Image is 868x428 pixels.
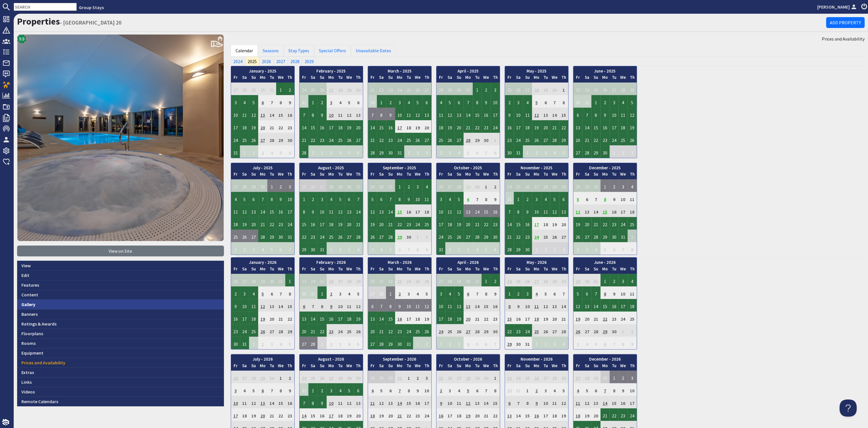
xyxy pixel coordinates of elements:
th: Fr [368,74,377,83]
td: 31 [582,95,591,108]
td: 13 [573,120,582,133]
td: 6 [573,108,582,120]
th: Sa [240,74,249,83]
th: Tu [404,74,413,83]
a: [PERSON_NAME] [817,3,858,10]
a: Gallery [17,300,224,309]
td: 22 [377,133,386,145]
td: 1 [377,95,386,108]
td: 28 [618,83,628,95]
td: 16 [317,120,327,133]
th: Sa [514,74,523,83]
td: 17 [514,120,523,133]
td: 12 [628,108,637,120]
td: 18 [523,120,532,133]
th: We [345,74,354,83]
td: 24 [327,133,336,145]
a: Special Offers [314,45,351,57]
td: 24 [231,133,240,145]
a: Edit [17,270,224,280]
td: 25 [436,133,446,145]
td: 23 [573,83,582,95]
td: 5 [445,95,454,108]
td: 26 [413,83,422,95]
td: 15 [473,108,482,120]
a: Content [17,290,224,300]
td: 5 [413,95,422,108]
a: 2027 [274,57,288,66]
a: Unavailable Dates [351,45,396,57]
td: 4 [618,95,628,108]
th: Tu [336,74,345,83]
td: 28 [336,83,345,95]
td: 23 [481,120,491,133]
th: Fr [300,74,309,83]
img: staytech_i_w-64f4e8e9ee0a9c174fd5317b4b171b261742d2d393467e5bdba4413f4f884c10.svg [2,419,9,426]
td: 2 [317,95,327,108]
td: 20 [541,120,550,133]
th: Su [454,74,464,83]
td: 31 [464,83,473,95]
a: Ratings & Awards [17,319,224,329]
td: 16 [505,120,514,133]
td: 17 [491,108,500,120]
th: Fr [573,74,582,83]
td: 7 [300,108,309,120]
td: 31 [231,145,240,158]
th: Tu [541,74,550,83]
td: 26 [249,133,258,145]
td: 22 [559,120,568,133]
td: 21 [300,133,309,145]
td: 13 [422,108,431,120]
td: 17 [231,120,240,133]
td: 13 [258,108,267,120]
td: 2 [386,95,395,108]
td: 9 [481,95,491,108]
td: 30 [354,83,363,95]
td: 17 [327,120,336,133]
td: 25 [240,133,249,145]
td: 28 [368,95,377,108]
a: Prices and Availability [17,358,224,367]
td: 11 [336,108,345,120]
td: 26 [345,133,354,145]
td: 21 [267,120,276,133]
td: 3 [395,95,404,108]
td: 24 [395,133,404,145]
th: Su [523,74,532,83]
td: 16 [481,108,491,120]
th: We [413,74,422,83]
a: Seasons [258,45,284,57]
th: Mo [327,74,336,83]
th: Th [559,74,568,83]
td: 2 [600,95,610,108]
td: 19 [413,120,422,133]
a: Links [17,377,224,387]
td: 3 [327,95,336,108]
td: 10 [395,108,404,120]
td: 6 [541,95,550,108]
a: Extras [17,367,224,377]
td: 4 [404,95,413,108]
td: 12 [413,108,422,120]
td: 19 [628,120,637,133]
a: Features [17,280,224,290]
td: 20 [258,120,267,133]
td: 15 [377,120,386,133]
td: 27 [258,133,267,145]
td: 21 [464,120,473,133]
td: 30 [285,133,294,145]
th: Th [628,74,637,83]
td: 16 [386,120,395,133]
th: Sa [445,74,454,83]
td: 3 [514,95,523,108]
input: SEARCH [14,3,77,11]
td: 6 [422,95,431,108]
td: 3 [491,83,500,95]
td: 9 [317,108,327,120]
td: 6 [454,95,464,108]
td: 2 [249,145,258,158]
td: 18 [436,120,446,133]
th: Fr [231,74,240,83]
td: 30 [573,95,582,108]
